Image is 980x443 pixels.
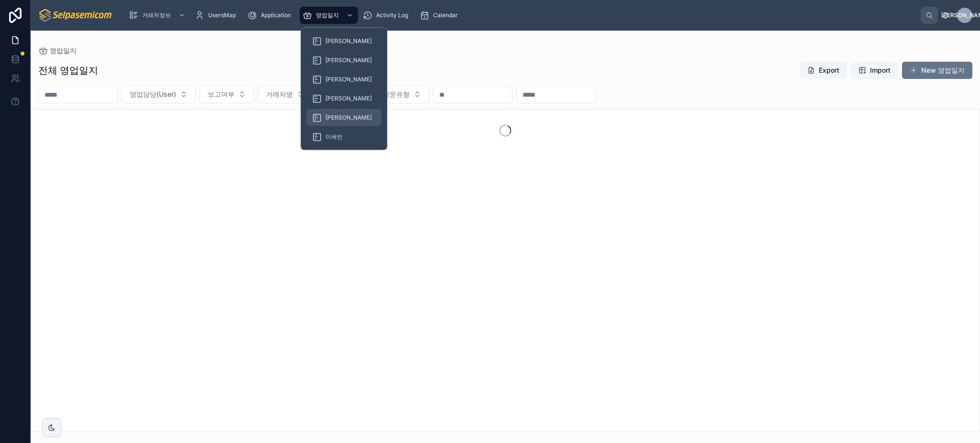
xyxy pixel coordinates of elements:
[122,85,196,103] button: Select Button
[902,62,972,79] button: New 영업일지
[325,56,372,64] span: [PERSON_NAME]
[325,114,372,122] span: [PERSON_NAME]
[383,89,410,99] span: 방문유형
[300,7,358,24] a: 영업일지
[376,11,408,19] span: Activity Log
[851,62,898,79] button: Import
[325,37,372,45] span: [PERSON_NAME]
[433,11,458,19] span: Calendar
[208,11,236,19] span: UsersMap
[306,52,381,69] a: [PERSON_NAME]
[800,62,847,79] button: Export
[360,7,415,24] a: Activity Log
[306,71,381,88] a: [PERSON_NAME]
[38,46,77,55] a: 영업일지
[200,85,254,103] button: Select Button
[121,5,921,26] div: scrollable content
[375,85,429,103] button: Select Button
[417,7,465,24] a: Calendar
[126,7,190,24] a: 거래처정보
[870,66,891,75] span: Import
[316,11,339,19] span: 영업일지
[325,95,372,102] span: [PERSON_NAME]
[325,133,343,141] span: 이세빈
[192,7,243,24] a: UsersMap
[142,11,171,19] span: 거래처정보
[306,128,381,145] a: 이세빈
[130,89,176,99] span: 영업담당(User)
[306,33,381,50] a: [PERSON_NAME]
[258,85,312,103] button: Select Button
[245,7,298,24] a: Application
[266,89,293,99] span: 거래처명
[50,46,77,55] span: 영업일지
[38,8,113,23] img: App logo
[38,64,98,77] h1: 전체 영업일지
[306,90,381,107] a: [PERSON_NAME]
[306,109,381,126] a: [PERSON_NAME]
[325,76,372,83] span: [PERSON_NAME]
[208,89,234,99] span: 보고여부
[261,11,291,19] span: Application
